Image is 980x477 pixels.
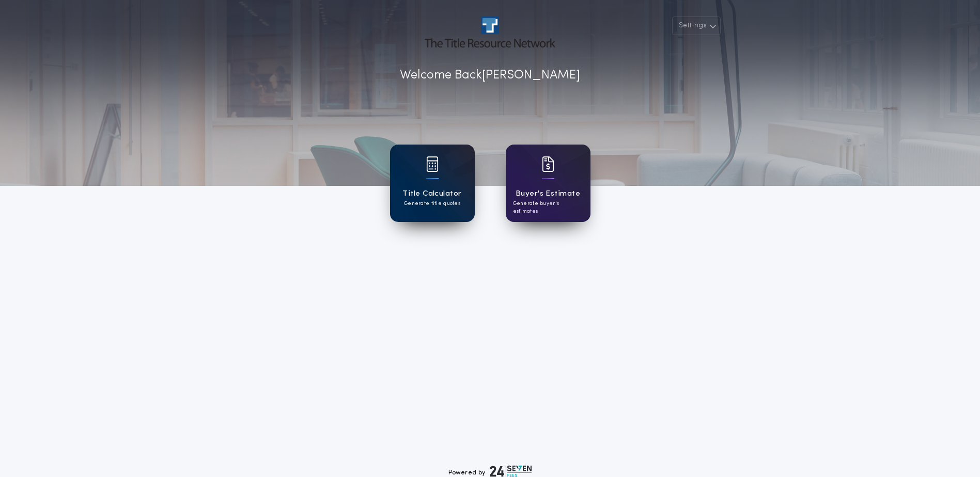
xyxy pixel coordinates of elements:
[516,188,580,200] h1: Buyer's Estimate
[506,145,590,222] a: card iconBuyer's EstimateGenerate buyer's estimates
[672,17,721,35] button: Settings
[404,200,460,208] p: Generate title quotes
[542,156,554,172] img: card icon
[400,66,580,85] p: Welcome Back [PERSON_NAME]
[513,200,583,215] p: Generate buyer's estimates
[402,188,461,200] h1: Title Calculator
[426,156,439,172] img: card icon
[390,145,475,222] a: card iconTitle CalculatorGenerate title quotes
[425,17,555,47] img: account-logo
